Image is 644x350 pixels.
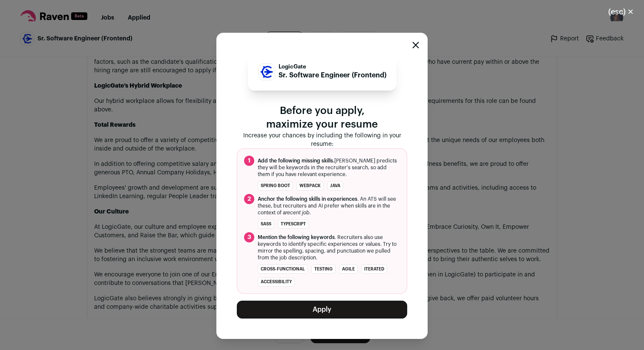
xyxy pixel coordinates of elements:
li: iterated [361,265,387,274]
span: Mention the following keywords [258,235,335,240]
p: Before you apply, maximize your resume [237,104,407,131]
li: cross-functional [258,265,308,274]
li: TypeScript [278,219,309,229]
li: accessibility [258,277,295,287]
img: ec1638a9e0187519769052209b7f5698baa60a3fc81e59d09502e8a8753bd156.jpg [259,64,275,80]
span: 2 [244,194,254,204]
li: Webpack [296,181,324,191]
span: Anchor the following skills in experiences [258,196,357,202]
button: Close modal [598,3,644,21]
span: [PERSON_NAME] predicts they will be keywords in the recruiter's search, so add them if you have r... [258,157,400,178]
span: 1 [244,156,254,166]
li: Spring Boot [258,181,293,191]
span: . An ATS will see these, but recruiters and AI prefer when skills are in the context of a [258,196,400,216]
p: Sr. Software Engineer (Frontend) [279,70,386,80]
span: . Recruiters also use keywords to identify specific experiences or values. Try to mirror the spel... [258,234,400,261]
i: recent job. [285,210,311,215]
li: testing [311,265,336,274]
p: Increase your chances by including the following in your resume: [237,131,407,148]
li: Sass [258,219,274,229]
span: 3 [244,232,254,242]
span: Add the following missing skills. [258,158,334,163]
li: Java [327,181,343,191]
p: LogicGate [279,63,386,70]
button: Close modal [412,42,419,48]
li: agile [339,265,358,274]
button: Apply [237,301,407,319]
